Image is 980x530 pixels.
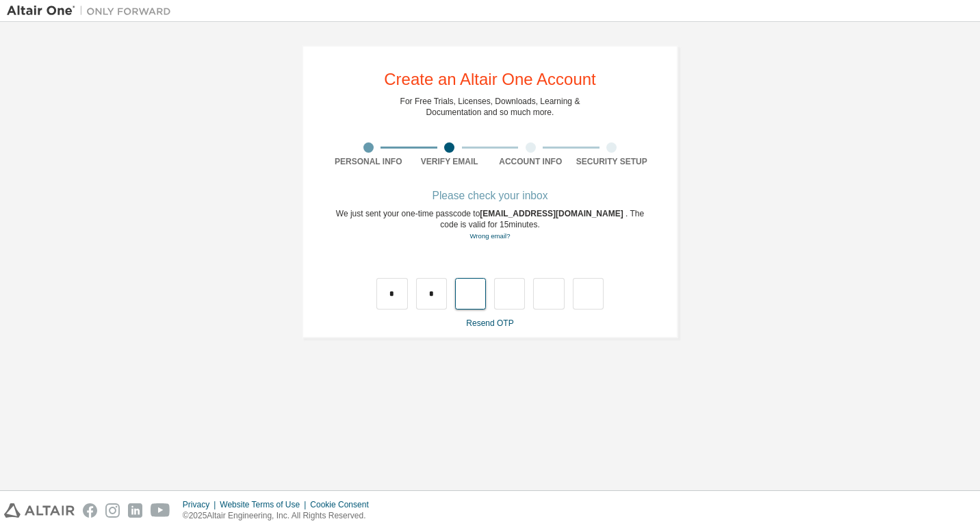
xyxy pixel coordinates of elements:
[466,318,513,328] a: Resend OTP
[183,499,220,510] div: Privacy
[400,96,580,118] div: For Free Trials, Licenses, Downloads, Learning & Documentation and so much more.
[128,503,142,518] img: linkedin.svg
[384,71,596,88] div: Create an Altair One Account
[151,503,170,518] img: youtube.svg
[105,503,120,518] img: instagram.svg
[328,208,652,242] div: We just sent your one-time passcode to . The code is valid for 15 minutes.
[328,192,652,200] div: Please check your inbox
[328,156,409,167] div: Personal Info
[7,4,178,18] img: Altair One
[220,499,310,510] div: Website Terms of Use
[409,156,491,167] div: Verify Email
[571,156,653,167] div: Security Setup
[310,499,376,510] div: Cookie Consent
[4,503,75,518] img: altair_logo.svg
[83,503,97,518] img: facebook.svg
[469,232,510,240] a: Go back to the registration form
[480,209,626,218] span: [EMAIL_ADDRESS][DOMAIN_NAME]
[490,156,571,167] div: Account Info
[183,510,377,522] p: © 2025 Altair Engineering, Inc. All Rights Reserved.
